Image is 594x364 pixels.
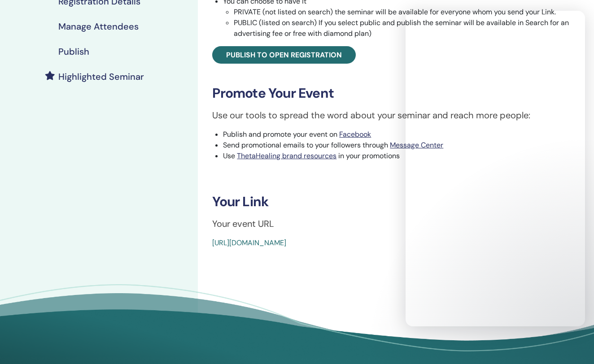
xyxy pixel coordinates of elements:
[563,334,585,355] iframe: Intercom live chat
[223,151,580,161] li: Use in your promotions
[234,17,580,39] li: PUBLIC (listed on search) If you select public and publish the seminar will be available in Searc...
[212,108,580,122] p: Use our tools to spread the word about your seminar and reach more people:
[212,217,580,230] p: Your event URL
[339,130,371,139] a: Facebook
[223,140,580,151] li: Send promotional emails to your followers through
[212,194,580,210] h3: Your Link
[234,7,580,17] li: PRIVATE (not listed on search) the seminar will be available for everyone whom you send your Link.
[406,11,585,326] iframe: Intercom live chat
[212,46,356,64] a: Publish to open registration
[212,238,286,247] a: [URL][DOMAIN_NAME]
[390,140,443,150] a: Message Center
[58,21,139,32] h4: Manage Attendees
[237,151,336,160] a: ThetaHealing brand resources
[212,85,580,101] h3: Promote Your Event
[226,50,342,60] span: Publish to open registration
[223,129,580,140] li: Publish and promote your event on
[58,71,144,82] h4: Highlighted Seminar
[58,46,89,57] h4: Publish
